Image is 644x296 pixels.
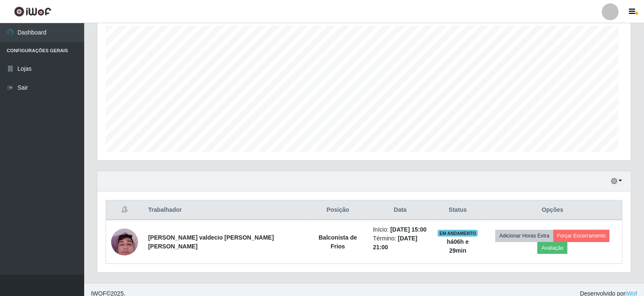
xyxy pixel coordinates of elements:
strong: [PERSON_NAME] valdecio [PERSON_NAME] [PERSON_NAME] [148,234,274,250]
img: CoreUI Logo [14,6,51,17]
strong: Balconista de Frios [319,234,357,250]
th: Trabalhador [143,200,308,220]
img: 1748283755662.jpeg [111,224,138,260]
li: Início: [373,225,428,234]
button: Avaliação [538,242,567,254]
button: Adicionar Horas Extra [495,230,553,242]
th: Data [368,200,433,220]
span: EM ANDAMENTO [438,230,478,237]
li: Término: [373,234,428,252]
time: [DATE] 15:00 [390,226,426,233]
th: Opções [483,200,623,220]
strong: há 06 h e 29 min [447,238,469,254]
th: Status [433,200,483,220]
th: Posição [308,200,368,220]
button: Forçar Encerramento [554,230,610,242]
